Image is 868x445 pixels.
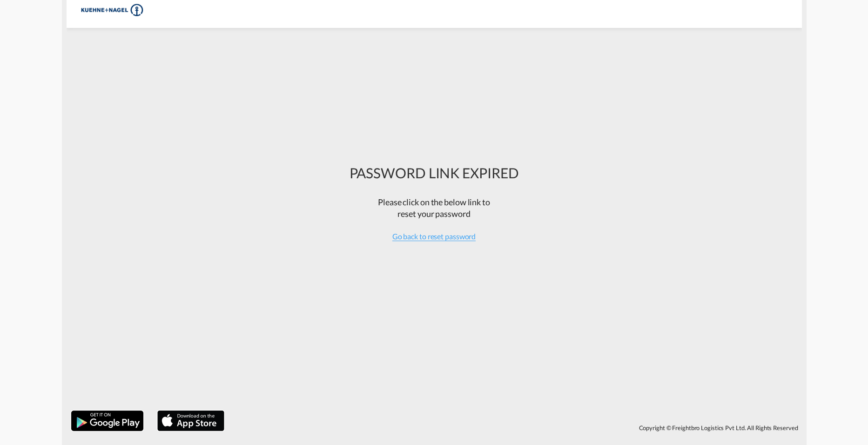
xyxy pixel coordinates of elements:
span: Go back to reset password [392,232,476,241]
span: reset your password [397,209,470,219]
div: Copyright © Freightbro Logistics Pvt Ltd. All Rights Reserved [229,420,802,436]
img: google.png [70,410,144,432]
img: apple.png [156,410,225,432]
span: Please click on the below link to [378,197,490,207]
div: PASSWORD LINK EXPIRED [350,163,519,182]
